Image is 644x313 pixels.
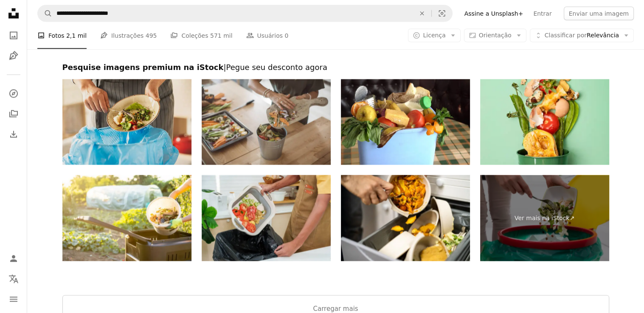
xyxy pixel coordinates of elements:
span: Classificar por [545,32,587,39]
img: Lixeira de compostagem verde e sobras de cozinha. Reciclagem de escarpas, conceito de estilo de v... [480,79,609,165]
span: Relevância [545,31,619,40]
a: Coleções 571 mil [170,22,232,49]
form: Pesquise conteúdo visual em todo o site [37,5,453,22]
button: Idioma [5,271,22,288]
span: 495 [146,31,157,40]
button: Limpar [413,6,431,22]
img: Fazendo o adubo das sobras vegetais [202,79,331,165]
img: Jogando fora sobras de comida no lixo [341,175,470,261]
button: Orientação [464,29,526,42]
span: 0 [284,31,288,40]
a: Usuários 0 [246,22,289,49]
span: 571 mil [210,31,233,40]
a: Histórico de downloads [5,126,22,143]
span: | Pegue seu desconto agora [223,63,327,72]
a: Entrar [528,7,557,20]
span: Orientação [479,32,512,39]
button: Pesquisa visual [432,6,452,22]
a: Fotos [5,27,22,44]
img: Legumes não comidos são jogados no lixo. Perda de Alimentos e Desperdício de Alimentos. Redução d... [341,79,470,165]
a: Coleções [5,106,22,123]
button: Licença [408,29,460,42]
a: Ilustrações [5,48,22,64]
a: Ilustrações 495 [100,22,157,49]
a: Entrar / Cadastrar-se [5,250,22,267]
img: Foto em close-up da mão de um homem carregando restos de comida e restos de vegetais não utilizad... [202,175,331,261]
img: Gerenciamento de resíduos em uma horta [62,175,191,261]
h2: Pesquise imagens premium na iStock [62,62,609,73]
a: Explorar [5,85,22,102]
button: Pesquise na Unsplash [38,6,52,22]
a: Assine a Unsplash+ [459,7,529,20]
button: Menu [5,291,22,308]
img: Mulher raspando restos de comida do prato na lixeira na cozinha [62,79,191,165]
a: Início — Unsplash [5,5,22,24]
a: Ver mais na iStock↗ [480,175,609,261]
span: Licença [423,32,445,39]
button: Enviar uma imagem [564,7,634,20]
button: Classificar porRelevância [530,29,634,42]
